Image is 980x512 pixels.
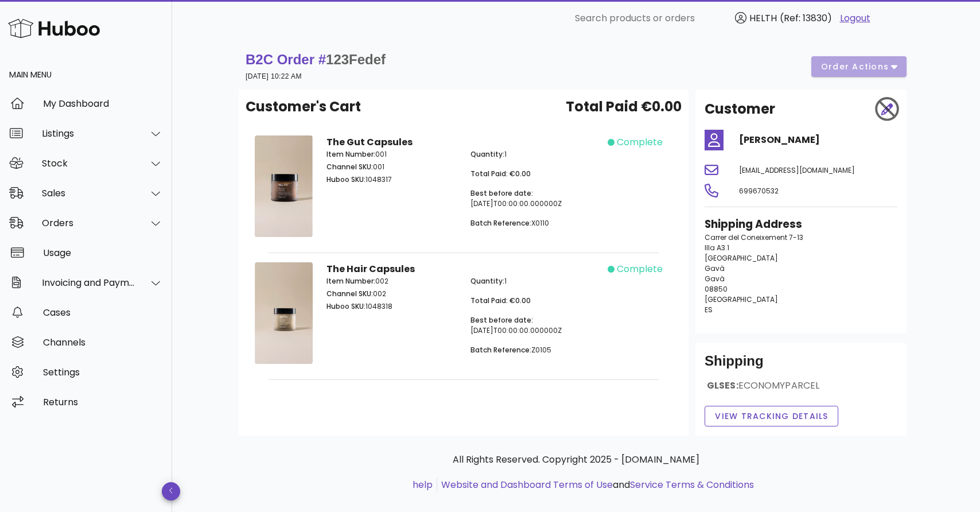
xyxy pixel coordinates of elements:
[705,352,897,379] div: Shipping
[326,301,365,311] span: Huboo SKU:
[326,262,415,276] strong: The Hair Capsules
[705,274,725,284] span: Gavà
[470,276,504,286] span: Quantity:
[326,289,373,298] span: Channel SKU:
[441,478,613,491] a: Website and Dashboard Terms of Use
[326,174,365,184] span: Huboo SKU:
[470,188,533,198] span: Best before date:
[326,174,457,185] p: 1048317
[738,379,820,392] span: ECONOMYPARCEL
[326,149,457,160] p: 001
[470,345,531,355] span: Batch Reference:
[326,162,373,172] span: Channel SKU:
[246,96,361,117] span: Customer's Cart
[326,301,457,312] p: 1048318
[470,218,601,228] p: X0110
[43,397,163,408] div: Returns
[470,315,533,325] span: Best before date:
[248,453,904,467] p: All Rights Reserved. Copyright 2025 - [DOMAIN_NAME]
[326,289,457,299] p: 002
[470,149,601,160] p: 1
[43,307,163,318] div: Cases
[705,284,728,294] span: 08850
[8,16,100,41] img: Huboo Logo
[326,276,457,286] p: 002
[470,296,531,305] span: Total Paid: €0.00
[705,216,897,232] h3: Shipping Address
[705,406,838,426] button: View Tracking details
[43,247,163,258] div: Usage
[780,11,832,25] span: (Ref: 13830)
[705,243,729,253] span: Illa A3.1
[326,162,457,172] p: 001
[326,276,375,286] span: Item Number:
[749,11,777,25] span: HELTH
[705,379,897,401] div: GLSES:
[413,478,433,491] a: help
[326,52,386,67] span: 123Fedef
[470,315,601,336] p: [DATE]T00:00:00.000000Z
[739,133,897,147] h4: [PERSON_NAME]
[470,188,601,209] p: [DATE]T00:00:00.000000Z
[42,218,135,228] div: Orders
[42,188,135,199] div: Sales
[326,149,375,159] span: Item Number:
[705,99,775,119] h2: Customer
[470,149,504,159] span: Quantity:
[470,345,601,355] p: Z0105
[42,158,135,169] div: Stock
[705,263,725,273] span: Gavà
[43,337,163,348] div: Channels
[437,478,754,492] li: and
[246,72,302,80] small: [DATE] 10:22 AM
[42,277,135,288] div: Invoicing and Payments
[42,128,135,139] div: Listings
[705,232,803,242] span: Carrer del Coneixement 7-13
[739,165,855,175] span: [EMAIL_ADDRESS][DOMAIN_NAME]
[246,52,386,67] strong: B2C Order #
[739,186,779,196] span: 699670532
[43,98,163,109] div: My Dashboard
[255,262,313,364] img: Product Image
[705,253,778,263] span: [GEOGRAPHIC_DATA]
[705,294,778,304] span: [GEOGRAPHIC_DATA]
[617,262,663,276] span: complete
[617,135,663,149] span: complete
[840,11,870,25] a: Logout
[255,135,313,237] img: Product Image
[470,276,601,286] p: 1
[326,135,413,149] strong: The Gut Capsules
[470,169,531,179] span: Total Paid: €0.00
[470,218,531,228] span: Batch Reference:
[43,367,163,378] div: Settings
[714,410,829,422] span: View Tracking details
[630,478,754,491] a: Service Terms & Conditions
[705,305,713,315] span: ES
[566,96,682,117] span: Total Paid €0.00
